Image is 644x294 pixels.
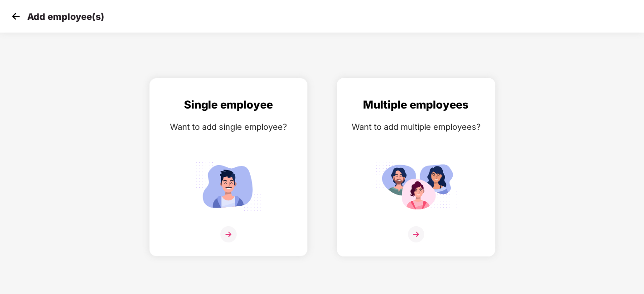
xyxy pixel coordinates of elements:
div: Multiple employees [346,96,486,114]
img: svg+xml;base64,PHN2ZyB4bWxucz0iaHR0cDovL3d3dy53My5vcmcvMjAwMC9zdmciIGlkPSJNdWx0aXBsZV9lbXBsb3llZS... [375,158,457,214]
div: Want to add multiple employees? [346,120,486,133]
img: svg+xml;base64,PHN2ZyB4bWxucz0iaHR0cDovL3d3dy53My5vcmcvMjAwMC9zdmciIHdpZHRoPSIzMCIgaGVpZ2h0PSIzMC... [9,9,23,23]
img: svg+xml;base64,PHN2ZyB4bWxucz0iaHR0cDovL3d3dy53My5vcmcvMjAwMC9zdmciIHdpZHRoPSIzNiIgaGVpZ2h0PSIzNi... [408,226,424,242]
div: Want to add single employee? [159,120,298,133]
p: Add employee(s) [27,11,104,22]
img: svg+xml;base64,PHN2ZyB4bWxucz0iaHR0cDovL3d3dy53My5vcmcvMjAwMC9zdmciIHdpZHRoPSIzNiIgaGVpZ2h0PSIzNi... [220,226,237,242]
div: Single employee [159,96,298,114]
img: svg+xml;base64,PHN2ZyB4bWxucz0iaHR0cDovL3d3dy53My5vcmcvMjAwMC9zdmciIGlkPSJTaW5nbGVfZW1wbG95ZWUiIH... [188,158,269,214]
